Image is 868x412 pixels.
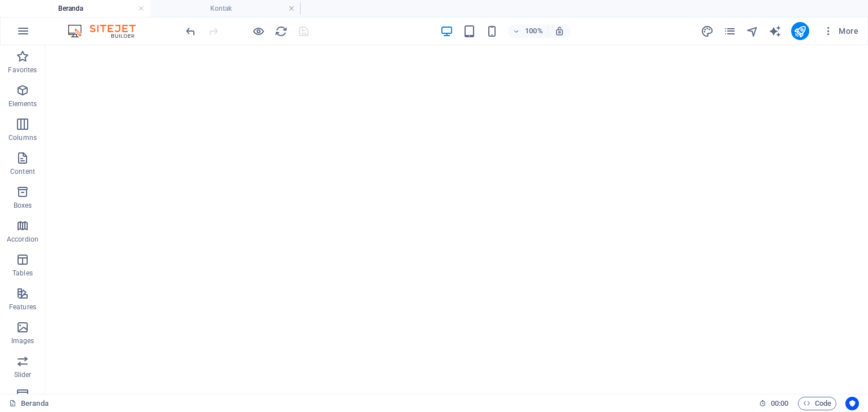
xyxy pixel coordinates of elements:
[8,133,37,142] p: Columns
[723,24,737,38] button: pages
[184,24,197,38] button: undo
[803,397,831,410] span: Code
[7,235,38,244] p: Accordion
[275,25,288,38] i: Reload page
[746,24,759,38] button: navigator
[508,24,548,38] button: 100%
[759,397,789,410] h6: Session time
[14,370,32,379] p: Slider
[274,24,288,38] button: reload
[701,25,714,38] i: Design (Ctrl+Alt+Y)
[793,25,806,38] i: Publish
[701,24,714,38] button: design
[554,26,565,36] i: On resize automatically adjust zoom level to fit chosen device.
[150,2,301,15] h4: Kontak
[10,167,35,176] p: Content
[14,201,32,210] p: Boxes
[65,24,150,38] img: Editor Logo
[525,24,543,38] h6: 100%
[8,65,37,74] p: Favorites
[9,397,49,410] a: Click to cancel selection. Double-click to open Pages
[11,336,34,345] p: Images
[798,397,836,410] button: Code
[8,99,37,108] p: Elements
[771,397,788,410] span: 00 00
[779,399,780,407] span: :
[845,397,859,410] button: Usercentrics
[791,22,809,40] button: publish
[769,24,782,38] button: text_generator
[818,22,863,40] button: More
[823,25,858,37] span: More
[9,303,36,312] p: Features
[12,269,33,278] p: Tables
[723,25,736,38] i: Pages (Ctrl+Alt+S)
